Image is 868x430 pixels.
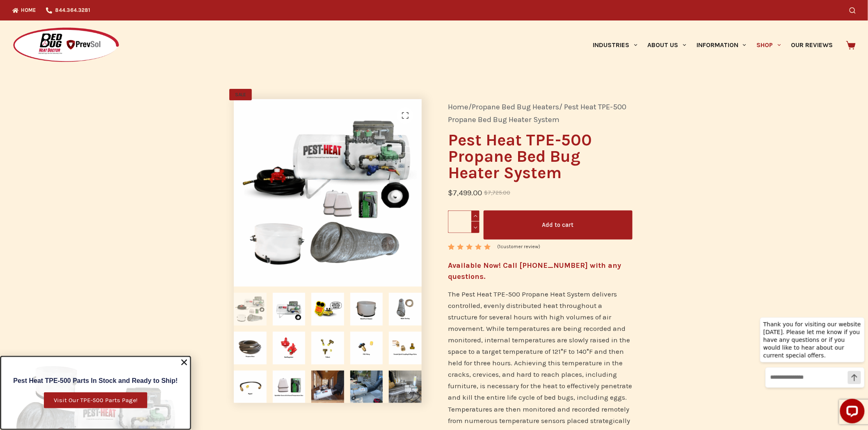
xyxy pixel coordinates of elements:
img: Pest Heat TPE-500 heater treating a camp [311,371,344,403]
a: Information [692,20,752,70]
iframe: LiveChat chat widget [754,310,868,430]
a: Propane Bed Bug Heaters [472,102,559,111]
img: Pest Heat TPE-500 Propane Heater for bed bug treatments [422,99,610,287]
bdi: 7,499.00 [448,188,482,197]
img: Pest Heat TPE-500 Propane Heat System basic package [234,293,267,326]
div: Rated 5.00 out of 5 [448,244,492,250]
span: $ [484,190,488,196]
img: Pest Heat TPE-500 Propane Heater for bed bug treatments [273,293,306,326]
img: Prevsol/Bed Bug Heat Doctor [12,27,120,63]
img: Pigtail for Pest Heat TPE-500 [234,371,267,403]
bdi: 7,725.00 [484,190,510,196]
nav: Primary [588,20,838,70]
button: Add to cart [484,210,633,240]
a: Shop [752,20,786,70]
img: Mylar Ducting for bed bug heat treatments [389,293,422,326]
a: (1customer review) [498,243,541,251]
img: Propane Hose [234,332,267,364]
img: Pest Heat TPE-500 heater heat treating a home [350,371,383,403]
img: Truly Nolen Majorly Approved Vendor [311,293,344,326]
h1: Pest Heat TPE-500 Propane Bed Bug Heater System [448,132,633,181]
img: T-Block for Pest Heat TPE-500 [311,332,344,364]
a: Home [448,102,468,111]
span: SALE [229,89,252,100]
a: Industries [588,20,642,70]
span: $ [448,188,453,197]
img: POL Fitting for Pest Heat TPE-500 [350,332,383,364]
a: Close [180,358,188,367]
button: Search [850,7,856,14]
nav: Breadcrumb [448,101,633,126]
a: About Us [642,20,691,70]
img: Sprinkler Covers and Infrared Temperature Gun [273,371,306,403]
span: Rated out of 5 based on customer rating [448,244,492,287]
h6: Pest Heat TPE-500 Parts In Stock and Ready to Ship! [5,378,186,384]
a: View full-screen image gallery [397,107,413,124]
img: Red Regulator for Pest Heat TPE-500 [273,332,306,364]
span: 1 [499,244,501,249]
a: Visit Our TPE-500 Parts Page! [44,392,147,408]
img: Pest Heat TPE-500 Heaters treating a warehouse [389,371,422,403]
span: 1 [448,244,454,256]
img: Female Quick Connect and Rego Valve for Pest Heat TPE-500 [389,332,422,364]
input: Product quantity [448,210,480,233]
a: Our Reviews [786,20,838,70]
span: Visit Our TPE-500 Parts Page! [54,397,137,403]
h4: Available Now! Call [PHONE_NUMBER] with any questions. [448,260,633,282]
img: Metal Duct Adapter for Pest Heat TPE-500 [350,293,383,326]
